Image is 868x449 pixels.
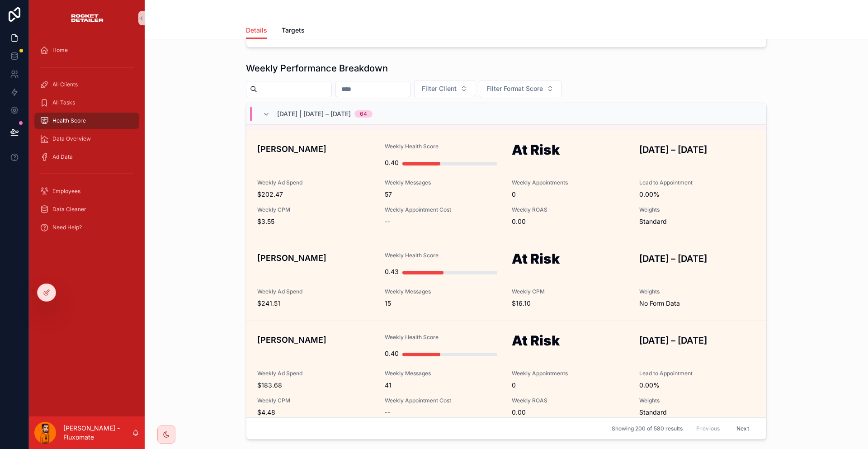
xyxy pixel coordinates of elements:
span: 0.00% [639,190,756,199]
span: Weekly Ad Spend [257,370,374,377]
span: Lead to Appointment [639,370,756,377]
span: Weights [639,206,756,213]
span: $202.47 [257,190,374,199]
a: [PERSON_NAME]Weekly Health Score0.40At Risk[DATE] – [DATE]Weekly Ad Spend$202.47Weekly Messages57... [246,130,766,239]
a: Employees [34,183,139,199]
div: scrollable content [29,36,145,246]
span: 57 [385,190,501,199]
img: App logo [70,11,104,25]
span: Weekly ROAS [512,397,628,404]
a: [PERSON_NAME]Weekly Health Score0.40At Risk[DATE] – [DATE]Weekly Ad Spend$183.68Weekly Messages41... [246,321,766,430]
span: Weekly CPM [512,288,628,295]
a: Details [246,22,267,39]
a: Data Cleaner [34,201,139,217]
span: Weekly Appointment Cost [385,206,501,213]
span: Showing 200 of 580 results [612,425,683,432]
h3: [DATE] – [DATE] [639,334,756,347]
span: -- [385,217,390,226]
span: Weekly Health Score [385,334,501,341]
span: Weekly Appointment Cost [385,397,501,404]
a: [PERSON_NAME]Weekly Health Score0.43At Risk[DATE] – [DATE]Weekly Ad Spend$241.51Weekly Messages15... [246,239,766,321]
h3: [DATE] – [DATE] [639,252,756,265]
span: Home [52,47,68,54]
a: Targets [282,22,305,40]
span: No Form Data [639,299,680,308]
span: Targets [282,26,305,35]
span: 0.00 [512,217,628,226]
h3: [DATE] – [DATE] [639,143,756,156]
div: 0.40 [385,154,399,172]
span: Employees [52,188,80,195]
h4: [PERSON_NAME] [257,334,374,346]
span: Lead to Appointment [639,179,756,186]
span: All Clients [52,81,78,88]
span: 0 [512,381,628,390]
span: 0 [512,190,628,199]
span: $16.10 [512,299,628,308]
button: Select Button [479,80,561,97]
h4: [PERSON_NAME] [257,143,374,155]
div: 0.43 [385,263,399,281]
span: Ad Data [52,153,73,161]
span: Filter Format Score [486,84,543,93]
span: 15 [385,299,501,308]
span: All Tasks [52,99,75,106]
span: $4.48 [257,408,374,417]
span: [DATE] | [DATE] – [DATE] [277,109,351,118]
h1: At Risk [512,143,628,160]
h4: [PERSON_NAME] [257,252,374,264]
span: Weekly CPM [257,206,374,213]
span: 0.00 [512,408,628,417]
span: Weekly Health Score [385,252,501,259]
h1: At Risk [512,334,628,351]
p: [PERSON_NAME] - Fluxomate [63,424,132,442]
span: Weights [639,397,756,404]
button: Next [730,421,755,435]
a: Data Overview [34,131,139,147]
h1: At Risk [512,252,628,269]
span: Standard [639,408,667,417]
span: Weekly Messages [385,370,501,377]
div: 64 [360,110,367,118]
a: Home [34,42,139,58]
span: Data Overview [52,135,91,142]
span: Weights [639,288,756,295]
span: Weekly ROAS [512,206,628,213]
span: Weekly Ad Spend [257,288,374,295]
span: Weekly Appointments [512,179,628,186]
span: 41 [385,381,501,390]
button: Select Button [414,80,475,97]
span: Weekly Messages [385,179,501,186]
div: 0.40 [385,345,399,363]
span: 0.00% [639,381,756,390]
span: $3.55 [257,217,374,226]
a: Ad Data [34,149,139,165]
span: Weekly Appointments [512,370,628,377]
span: Weekly CPM [257,397,374,404]
span: Standard [639,217,667,226]
span: Weekly Messages [385,288,501,295]
span: Weekly Health Score [385,143,501,150]
a: All Clients [34,76,139,93]
span: Details [246,26,267,35]
span: $241.51 [257,299,374,308]
span: Data Cleaner [52,206,86,213]
h1: Weekly Performance Breakdown [246,62,388,75]
span: $183.68 [257,381,374,390]
span: Filter Client [422,84,457,93]
a: Health Score [34,113,139,129]
span: Weekly Ad Spend [257,179,374,186]
span: Health Score [52,117,86,124]
a: All Tasks [34,95,139,111]
span: -- [385,408,390,417]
